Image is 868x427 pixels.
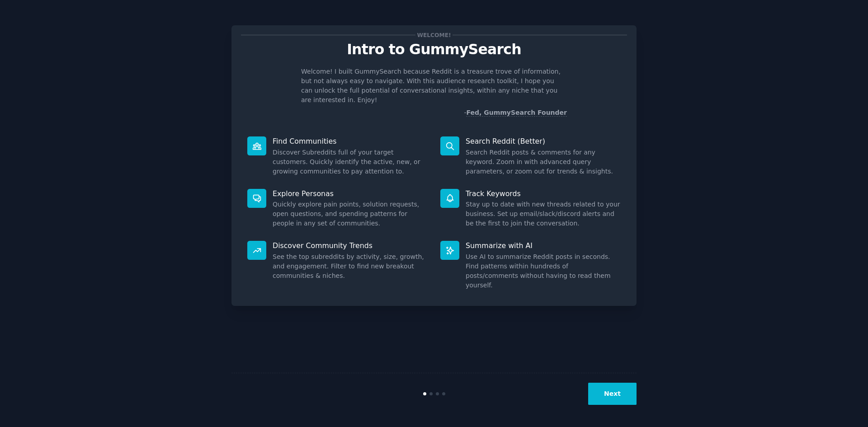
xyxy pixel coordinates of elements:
p: Summarize with AI [466,241,621,250]
span: Welcome! [415,30,453,40]
div: - [464,108,567,117]
p: Discover Community Trends [273,241,428,250]
dd: Search Reddit posts & comments for any keyword. Zoom in with advanced query parameters, or zoom o... [466,148,621,176]
button: Next [588,383,637,405]
p: Welcome! I built GummySearch because Reddit is a treasure trove of information, but not always ea... [301,67,567,105]
p: Track Keywords [466,189,621,198]
dd: Discover Subreddits full of your target customers. Quickly identify the active, new, or growing c... [273,148,428,176]
dd: Quickly explore pain points, solution requests, open questions, and spending patterns for people ... [273,200,428,228]
dd: Stay up to date with new threads related to your business. Set up email/slack/discord alerts and ... [466,200,621,228]
p: Intro to GummySearch [241,42,627,57]
p: Search Reddit (Better) [466,136,621,146]
p: Find Communities [273,136,428,146]
p: Explore Personas [273,189,428,198]
dd: See the top subreddits by activity, size, growth, and engagement. Filter to find new breakout com... [273,252,428,281]
a: Fed, GummySearch Founder [466,109,567,117]
dd: Use AI to summarize Reddit posts in seconds. Find patterns within hundreds of posts/comments with... [466,252,621,290]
